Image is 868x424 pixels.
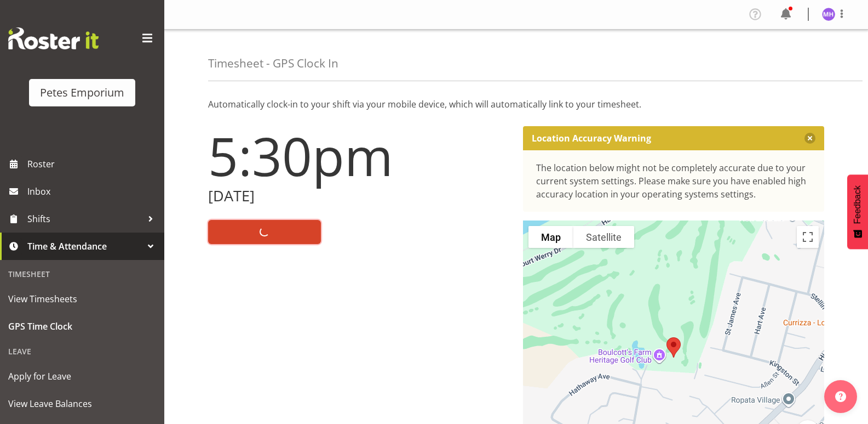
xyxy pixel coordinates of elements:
[536,161,812,201] div: The location below might not be completely accurate due to your current system settings. Please m...
[208,57,338,70] h4: Timesheet - GPS Clock In
[27,183,159,200] span: Inbox
[8,395,156,412] span: View Leave Balances
[532,133,651,144] p: Location Accuracy Warning
[3,263,162,285] div: Timesheet
[3,390,162,417] a: View Leave Balances
[8,368,156,385] span: Apply for Leave
[27,238,142,255] span: Time & Attendance
[3,363,162,390] a: Apply for Leave
[8,318,156,335] span: GPS Time Clock
[208,98,824,111] p: Automatically clock-in to your shift via your mobile device, which will automatically link to you...
[27,156,159,172] span: Roster
[797,226,819,248] button: Toggle fullscreen view
[3,340,162,363] div: Leave
[40,84,124,101] div: Petes Emporium
[27,211,142,227] span: Shifts
[804,133,815,144] button: Close message
[3,313,162,340] a: GPS Time Clock
[8,291,156,307] span: View Timesheets
[835,391,846,402] img: help-xxl-2.png
[8,27,99,49] img: Rosterit website logo
[208,188,510,205] h2: [DATE]
[208,126,510,185] h1: 5:30pm
[822,8,835,21] img: mackenzie-halford4471.jpg
[528,226,573,248] button: Show street map
[573,226,634,248] button: Show satellite imagery
[853,185,863,224] span: Feedback
[3,285,162,313] a: View Timesheets
[847,174,868,249] button: Feedback - Show survey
